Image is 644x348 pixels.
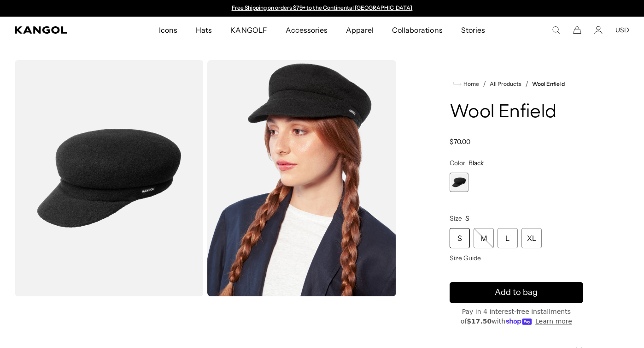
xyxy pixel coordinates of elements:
[232,4,413,11] a: Free Shipping on orders $79+ to the Continental [GEOGRAPHIC_DATA]
[230,17,267,43] span: KANGOLF
[479,78,486,90] li: /
[450,102,583,123] h1: Wool Enfield
[15,60,204,296] img: color-black
[150,17,187,43] a: Icons
[15,26,105,34] a: Kangol
[227,5,417,12] div: 1 of 2
[286,17,328,43] span: Accessories
[450,254,481,262] span: Size Guide
[450,173,469,192] div: 1 of 1
[450,138,470,146] span: $70.00
[450,78,583,90] nav: breadcrumbs
[474,228,494,248] div: M
[227,5,417,12] div: Announcement
[450,228,470,248] div: S
[552,26,560,34] summary: Search here
[495,286,538,299] span: Add to bag
[450,159,465,167] span: Color
[462,81,479,87] span: Home
[594,26,603,34] a: Account
[450,214,462,222] span: Size
[450,282,583,303] button: Add to bag
[615,26,629,34] button: USD
[465,214,469,222] span: S
[468,159,484,167] span: Black
[346,17,374,43] span: Apparel
[521,78,528,90] li: /
[498,228,518,248] div: L
[227,5,417,12] slideshow-component: Announcement bar
[207,60,396,296] img: black
[490,81,521,87] a: All Products
[453,80,479,88] a: Home
[276,17,337,43] a: Accessories
[383,17,451,43] a: Collaborations
[573,26,581,34] button: Cart
[521,228,542,248] div: XL
[392,17,442,43] span: Collaborations
[187,17,221,43] a: Hats
[221,17,276,43] a: KANGOLF
[159,17,177,43] span: Icons
[450,173,469,192] label: Black
[532,81,564,87] a: Wool Enfield
[196,17,212,43] span: Hats
[337,17,383,43] a: Apparel
[452,17,494,43] a: Stories
[461,17,485,43] span: Stories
